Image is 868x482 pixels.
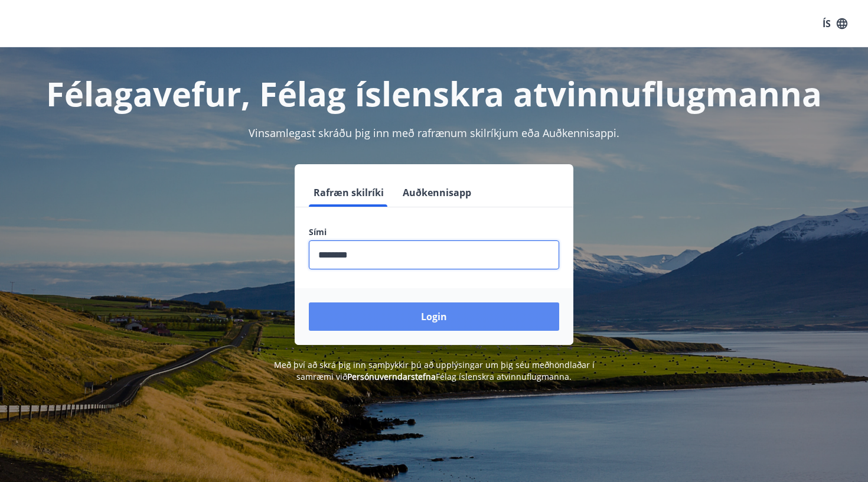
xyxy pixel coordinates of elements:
[347,371,436,382] a: Persónuverndarstefna
[23,71,845,116] h1: Félagavefur, Félag íslenskra atvinnuflugmanna
[274,359,595,382] span: Með því að skrá þig inn samþykkir þú að upplýsingar um þig séu meðhöndlaðar í samræmi við Félag í...
[309,178,389,207] button: Rafræn skilríki
[398,178,476,207] button: Auðkennisapp
[249,126,619,140] span: Vinsamlegast skráðu þig inn með rafrænum skilríkjum eða Auðkennisappi.
[309,302,559,331] button: Login
[309,226,559,238] label: Sími
[816,13,854,34] button: ÍS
